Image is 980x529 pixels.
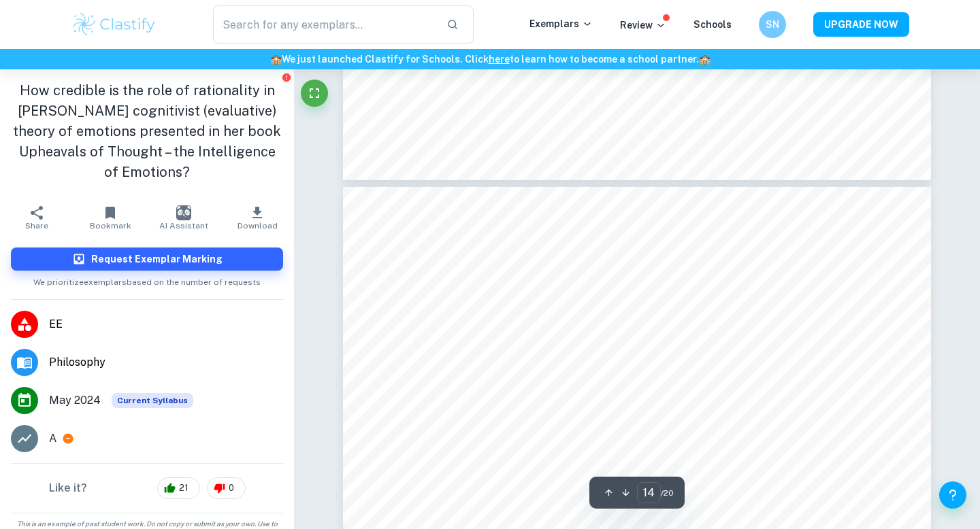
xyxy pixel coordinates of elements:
button: UPGRADE NOW [813,12,909,37]
img: AI Assistant [176,205,191,220]
span: 🏫 [270,54,282,65]
span: 🏫 [699,54,710,65]
span: / 20 [661,487,674,499]
h6: SN [765,17,781,32]
div: 21 [157,477,200,499]
h6: Request Exemplar Marking [91,252,223,267]
span: 0 [221,481,242,495]
h6: We just launched Clastify for Schools. Click to learn how to become a school partner. [3,52,977,67]
div: This exemplar is based on the current syllabus. Feel free to refer to it for inspiration/ideas wh... [112,393,193,408]
a: Schools [693,19,732,30]
button: Bookmark [73,199,147,237]
span: EE [49,316,283,332]
button: SN [759,11,786,38]
h6: Like it? [49,480,87,496]
span: Current Syllabus [112,393,193,408]
span: AI Assistant [159,221,208,231]
span: May 2024 [49,392,101,409]
button: Help and Feedback [939,481,966,509]
button: AI Assistant [147,199,220,237]
span: We prioritize exemplars based on the number of requests [33,271,261,288]
a: here [489,54,510,65]
p: A [49,430,56,447]
h1: How credible is the role of rationality in [PERSON_NAME] cognitivist (evaluative) theory of emoti... [11,80,283,182]
input: Search for any exemplars... [213,5,436,44]
span: 21 [171,481,196,495]
p: Exemplars [529,16,593,31]
button: Download [220,199,294,237]
button: Fullscreen [301,80,328,107]
span: Bookmark [90,221,131,231]
span: Download [238,221,278,231]
span: Share [25,221,48,231]
button: Request Exemplar Marking [11,248,283,271]
span: Philosophy [49,354,283,371]
button: Report issue [281,72,291,82]
div: 0 [207,477,246,499]
img: Clastify logo [71,11,157,38]
p: Review [620,18,666,33]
